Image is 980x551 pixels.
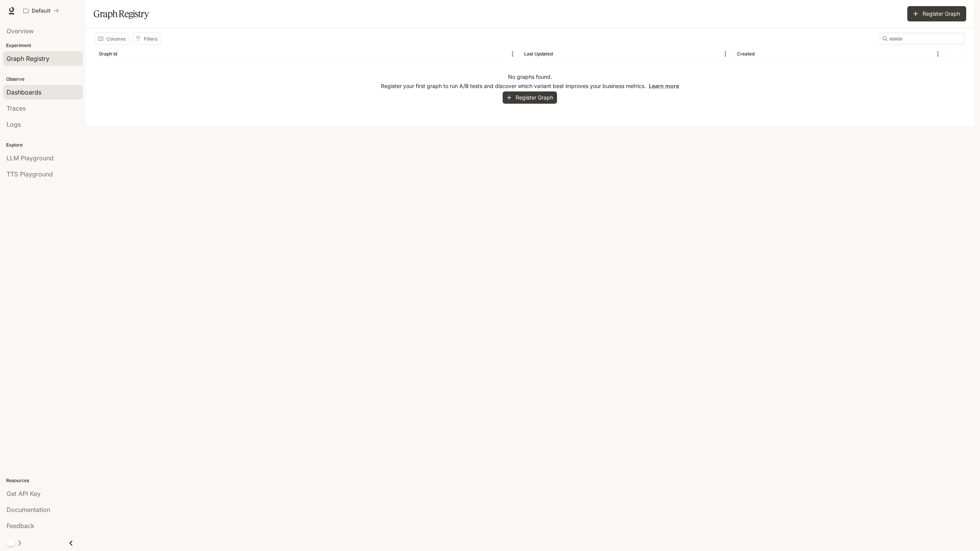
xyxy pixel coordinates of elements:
a: Learn more [649,83,679,89]
button: Register Graph [503,91,557,104]
button: Menu [932,48,944,60]
div: Search [880,33,965,44]
div: Created [737,51,755,57]
div: Last Updated [524,51,553,57]
button: Sort [755,48,767,60]
h1: Graph Registry [93,6,149,21]
button: All workspaces [20,3,62,18]
p: Default [32,8,51,14]
p: No graphs found. [508,73,552,81]
button: Select columns [95,33,129,45]
button: Register Graph [907,6,966,21]
div: Graph Id [99,51,117,57]
button: Sort [554,48,565,60]
button: Menu [507,48,518,60]
button: Sort [118,48,129,60]
button: Menu [720,48,731,60]
p: Register your first graph to run A/B tests and discover which variant best improves your business... [381,82,679,90]
button: Show filters [132,33,161,45]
